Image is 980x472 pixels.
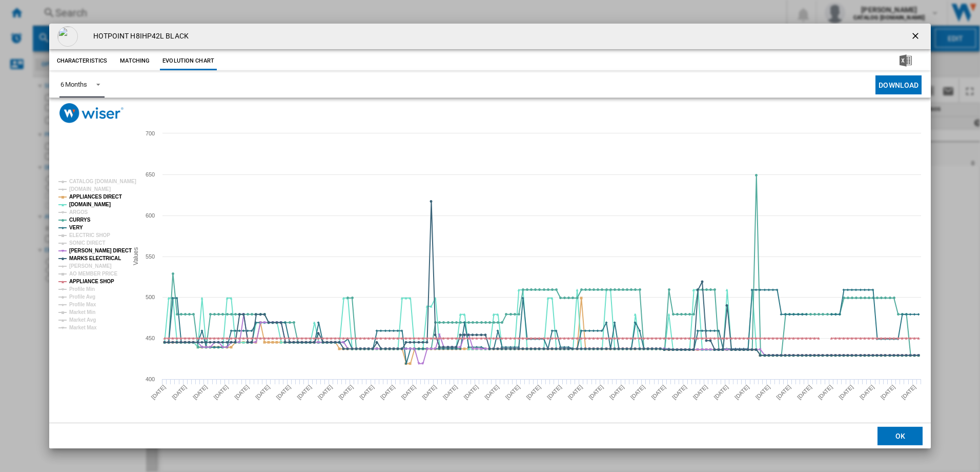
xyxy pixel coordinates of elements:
[900,54,912,67] img: excel-24x24.png
[132,247,139,265] tspan: Values
[57,26,78,47] img: empty.gif
[671,384,688,401] tspan: [DATE]
[587,384,604,401] tspan: [DATE]
[838,384,854,401] tspan: [DATE]
[906,26,927,47] button: getI18NText('BUTTONS.CLOSE_DIALOG')
[69,179,136,184] tspan: CATALOG [DOMAIN_NAME]
[233,384,250,401] tspan: [DATE]
[69,186,111,192] tspan: [DOMAIN_NAME]
[146,212,155,219] tspan: 600
[88,31,189,42] h4: HOTPOINT H8IHP42L BLACK
[69,240,105,246] tspan: SONIC DIRECT
[69,202,111,207] tspan: [DOMAIN_NAME]
[816,384,833,401] tspan: [DATE]
[316,384,333,401] tspan: [DATE]
[859,384,875,401] tspan: [DATE]
[337,384,354,401] tspan: [DATE]
[483,384,500,401] tspan: [DATE]
[69,309,95,315] tspan: Market Min
[146,335,155,341] tspan: 450
[275,384,292,401] tspan: [DATE]
[146,253,155,260] tspan: 550
[160,52,217,70] button: Evolution chart
[504,384,521,401] tspan: [DATE]
[566,384,583,401] tspan: [DATE]
[146,376,155,382] tspan: 400
[112,52,157,70] button: Matching
[608,384,625,401] tspan: [DATE]
[69,325,97,330] tspan: Market Max
[69,286,95,292] tspan: Profile Min
[754,384,771,401] tspan: [DATE]
[883,52,928,70] button: Download in Excel
[379,384,396,401] tspan: [DATE]
[146,171,155,178] tspan: 650
[69,271,117,277] tspan: AO MEMBER PRICE
[171,384,188,401] tspan: [DATE]
[146,130,155,136] tspan: 700
[400,384,417,401] tspan: [DATE]
[441,384,458,401] tspan: [DATE]
[733,384,750,401] tspan: [DATE]
[191,384,208,401] tspan: [DATE]
[650,384,667,401] tspan: [DATE]
[775,384,792,401] tspan: [DATE]
[875,75,922,94] button: Download
[296,384,313,401] tspan: [DATE]
[69,232,110,238] tspan: ELECTRIC SHOP
[879,384,896,401] tspan: [DATE]
[546,384,563,401] tspan: [DATE]
[54,52,110,70] button: Characteristics
[69,302,96,307] tspan: Profile Max
[49,24,931,448] md-dialog: Product popup
[910,31,923,43] ng-md-icon: getI18NText('BUTTONS.CLOSE_DIALOG')
[69,209,88,215] tspan: ARGOS
[60,81,87,88] div: 6 Months
[212,384,229,401] tspan: [DATE]
[358,384,375,401] tspan: [DATE]
[421,384,438,401] tspan: [DATE]
[629,384,646,401] tspan: [DATE]
[796,384,813,401] tspan: [DATE]
[146,294,155,300] tspan: 500
[150,384,167,401] tspan: [DATE]
[69,317,96,323] tspan: Market Avg
[69,217,91,223] tspan: CURRYS
[712,384,729,401] tspan: [DATE]
[254,384,271,401] tspan: [DATE]
[69,248,132,253] tspan: [PERSON_NAME] DIRECT
[69,255,121,261] tspan: MARKS ELECTRICAL
[69,225,83,230] tspan: VERY
[691,384,708,401] tspan: [DATE]
[525,384,542,401] tspan: [DATE]
[69,279,114,284] tspan: APPLIANCE SHOP
[462,384,479,401] tspan: [DATE]
[69,194,122,200] tspan: APPLIANCES DIRECT
[877,427,923,445] button: OK
[69,263,112,269] tspan: [PERSON_NAME]
[900,384,917,401] tspan: [DATE]
[69,294,95,300] tspan: Profile Avg
[59,103,124,123] img: logo_wiser_300x94.png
